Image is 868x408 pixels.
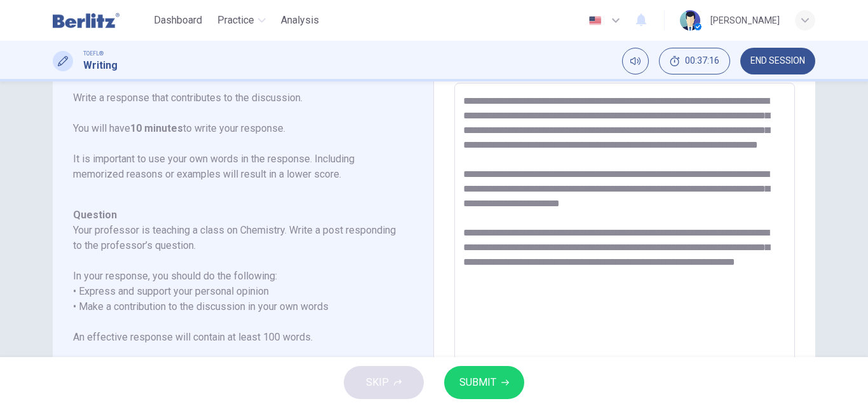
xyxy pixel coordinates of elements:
p: For this task, you will read an online discussion. A professor has posted a question about a topi... [73,14,398,182]
h6: Question [73,208,398,223]
span: TOEFL® [83,49,104,58]
div: Hide [659,48,730,74]
div: Mute [622,48,649,74]
img: en [587,16,603,25]
h6: Your professor is teaching a class on Chemistry. Write a post responding to the professor’s quest... [73,223,398,253]
span: 00:37:16 [685,56,719,66]
img: Berlitz Latam logo [53,8,119,33]
div: [PERSON_NAME] [710,13,780,28]
h6: An effective response will contain at least 100 words. [73,330,398,345]
span: Dashboard [154,13,202,28]
button: Analysis [276,9,324,32]
button: Practice [212,9,271,32]
span: Practice [217,13,254,28]
h6: In your response, you should do the following: • Express and support your personal opinion • Make... [73,269,398,314]
button: SUBMIT [444,366,524,399]
h1: Writing [83,58,118,73]
img: Profile picture [680,10,700,31]
a: Berlitz Latam logo [53,8,149,33]
span: END SESSION [750,56,805,66]
button: 00:37:16 [659,48,730,74]
button: Dashboard [149,9,207,32]
span: SUBMIT [459,374,496,391]
button: END SESSION [740,48,815,74]
b: 10 minutes [130,122,183,134]
span: Analysis [281,13,319,28]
